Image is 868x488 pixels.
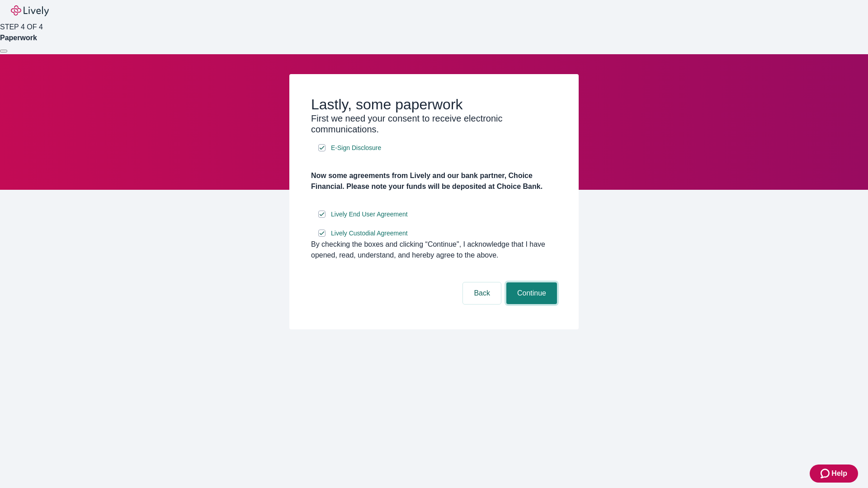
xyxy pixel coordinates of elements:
h2: Lastly, some paperwork [311,96,557,113]
button: Back [463,282,501,304]
span: Lively End User Agreement [331,210,408,219]
span: Lively Custodial Agreement [331,229,408,238]
span: E-Sign Disclosure [331,143,381,153]
a: e-sign disclosure document [329,228,410,239]
h3: First we need your consent to receive electronic communications. [311,113,557,135]
img: Lively [11,5,49,16]
button: Continue [506,282,557,304]
div: By checking the boxes and clicking “Continue", I acknowledge that I have opened, read, understand... [311,239,557,261]
a: e-sign disclosure document [329,142,383,154]
button: Zendesk support iconHelp [810,465,858,483]
span: Help [831,468,847,479]
h4: Now some agreements from Lively and our bank partner, Choice Financial. Please note your funds wi... [311,170,557,192]
a: e-sign disclosure document [329,209,410,220]
svg: Zendesk support icon [821,468,831,479]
